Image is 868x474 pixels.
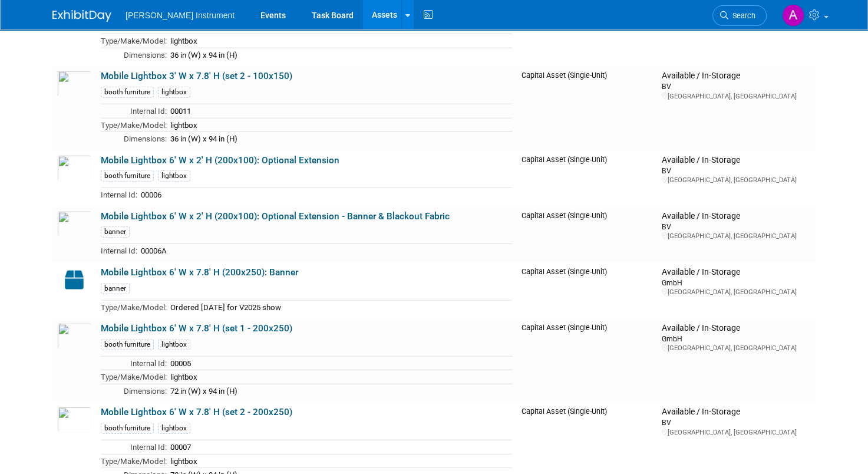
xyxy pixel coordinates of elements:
div: GmbH [662,278,811,288]
div: lightbox [158,423,190,434]
div: GmbH [662,334,811,344]
td: Capital Asset (Single-Unit) [517,206,657,262]
div: booth furniture [101,339,154,350]
span: Search [728,11,755,20]
span: [PERSON_NAME] Instrument [126,11,235,20]
a: Search [712,5,767,26]
a: Mobile Lightbox 6' W x 2' H (200x100): Optional Extension [101,155,339,166]
td: 00011 [167,104,512,118]
td: Internal Id: [101,440,167,454]
td: lightbox [167,34,512,48]
div: BV [662,222,811,232]
td: lightbox [167,118,512,132]
div: [GEOGRAPHIC_DATA], [GEOGRAPHIC_DATA] [662,288,811,297]
a: Mobile Lightbox 6' W x 7.8' H (200x250): Banner [101,267,298,278]
td: 00006 [137,188,512,202]
img: Capital-Asset-Icon-2.png [57,267,91,293]
td: 00007 [167,440,512,454]
td: Type/Make/Model: [101,34,167,48]
div: BV [662,166,811,176]
div: BV [662,417,811,427]
a: Mobile Lightbox 3' W x 7.8' H (set 2 - 100x150) [101,71,292,81]
div: [GEOGRAPHIC_DATA], [GEOGRAPHIC_DATA] [662,428,811,437]
td: Type/Make/Model: [101,370,167,384]
td: Type/Make/Model: [101,118,167,132]
span: 36 in (W) x 94 in (H) [170,51,237,60]
td: Dimensions: [101,384,167,397]
td: Dimensions: [101,48,167,61]
div: Available / In-Storage [662,71,811,81]
div: booth furniture [101,87,154,98]
td: Capital Asset (Single-Unit) [517,150,657,206]
a: Mobile Lightbox 6' W x 2' H (200x100): Optional Extension - Banner & Blackout Fabric [101,211,450,222]
div: [GEOGRAPHIC_DATA], [GEOGRAPHIC_DATA] [662,232,811,241]
td: lightbox [167,454,512,468]
td: Type/Make/Model: [101,454,167,468]
div: booth furniture [101,423,154,434]
div: banner [101,283,130,294]
div: Available / In-Storage [662,211,811,222]
div: [GEOGRAPHIC_DATA], [GEOGRAPHIC_DATA] [662,92,811,101]
td: Capital Asset (Single-Unit) [517,318,657,402]
td: Internal Id: [101,188,137,202]
span: 72 in (W) x 94 in (H) [170,387,237,396]
span: 36 in (W) x 94 in (H) [170,134,237,143]
td: lightbox [167,370,512,384]
div: lightbox [158,170,190,182]
td: Internal Id: [101,244,137,258]
div: Available / In-Storage [662,407,811,417]
div: [GEOGRAPHIC_DATA], [GEOGRAPHIC_DATA] [662,344,811,353]
div: Available / In-Storage [662,323,811,334]
img: ExhibitDay [52,10,111,22]
div: [GEOGRAPHIC_DATA], [GEOGRAPHIC_DATA] [662,176,811,185]
div: lightbox [158,339,190,350]
td: 00005 [167,356,512,370]
td: Internal Id: [101,356,167,370]
div: booth furniture [101,170,154,182]
td: Dimensions: [101,132,167,146]
td: Internal Id: [101,104,167,118]
div: banner [101,226,130,238]
td: 00006A [137,244,512,258]
td: Type/Make/Model: [101,300,167,314]
div: Available / In-Storage [662,155,811,166]
td: Capital Asset (Single-Unit) [517,66,657,150]
div: lightbox [158,87,190,98]
td: Capital Asset (Single-Unit) [517,262,657,318]
a: Mobile Lightbox 6' W x 7.8' H (set 1 - 200x250) [101,323,292,334]
td: Ordered [DATE] for V2025 show [167,300,512,314]
div: BV [662,81,811,91]
img: André den Haan [782,4,804,27]
a: Mobile Lightbox 6' W x 7.8' H (set 2 - 200x250) [101,407,292,417]
div: Available / In-Storage [662,267,811,278]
